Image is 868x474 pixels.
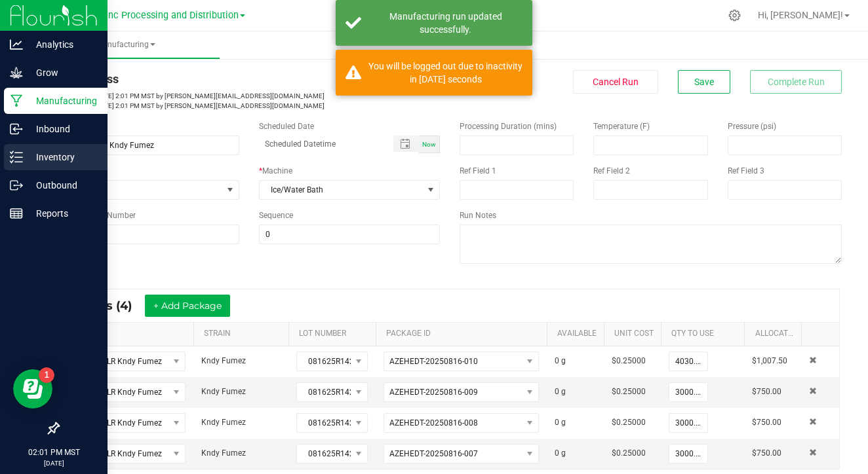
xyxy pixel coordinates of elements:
span: Hi, [PERSON_NAME]! [758,10,843,20]
span: Ref Field 2 [593,166,630,175]
a: Unit CostSortable [614,329,656,339]
span: Frozen LR Kndy Fumez [69,445,168,463]
inline-svg: Inventory [10,151,23,164]
inline-svg: Outbound [10,179,23,192]
span: 081625R142-KF [297,414,351,432]
span: $750.00 [752,418,781,427]
span: Inputs (4) [73,299,145,313]
span: Machine [262,166,292,175]
a: Sortable [812,329,834,339]
iframe: Resource center [13,369,52,409]
span: Now [422,141,436,148]
span: AZEHEDT-20250816-008 [389,418,478,428]
a: LOT NUMBERSortable [299,329,371,339]
span: Complete Run [768,77,825,87]
p: Grow [23,65,102,81]
p: Inbound [23,121,102,137]
inline-svg: Analytics [10,38,23,51]
span: Kndy Fumez [201,448,246,458]
p: [DATE] [6,458,102,468]
span: $0.25000 [612,387,646,396]
span: NO DATA FOUND [68,352,186,371]
span: 0 [555,387,559,396]
span: Frozen LR Kndy Fumez [69,352,168,371]
button: Save [678,70,730,94]
span: AZEHEDT-20250816-010 [389,357,478,366]
button: Complete Run [750,70,842,94]
p: [DATE] 2:01 PM MST by [PERSON_NAME][EMAIL_ADDRESS][DOMAIN_NAME] [58,101,440,111]
p: [DATE] 2:01 PM MST by [PERSON_NAME][EMAIL_ADDRESS][DOMAIN_NAME] [58,91,440,101]
span: g [561,356,566,365]
p: Manufacturing [23,93,102,109]
a: PACKAGE IDSortable [386,329,542,339]
span: Kndy Fumez [201,418,246,427]
p: Outbound [23,177,102,193]
a: STRAINSortable [204,329,283,339]
input: Scheduled Datetime [259,136,380,152]
button: Cancel Run [573,70,658,94]
span: $0.25000 [612,418,646,427]
span: Kndy Fumez [201,387,246,396]
span: g [561,418,566,427]
span: Cancel Run [593,77,639,87]
span: None [58,181,222,199]
div: In Progress [58,70,440,88]
inline-svg: Reports [10,207,23,220]
span: NO DATA FOUND [68,413,186,433]
span: NO DATA FOUND [68,382,186,402]
span: Temperature (F) [593,122,650,131]
inline-svg: Manufacturing [10,94,23,107]
a: QTY TO USESortable [671,329,740,339]
a: Allocated CostSortable [755,329,797,339]
span: Frozen LR Kndy Fumez [69,383,168,401]
span: NO DATA FOUND [384,444,539,464]
span: 0 [555,356,559,365]
span: Sequence [259,211,293,220]
span: NO DATA FOUND [384,352,539,371]
span: Save [694,77,714,87]
button: + Add Package [145,295,230,317]
span: Ref Field 1 [460,166,496,175]
p: Analytics [23,37,102,52]
span: Ref Field 3 [728,166,764,175]
span: $750.00 [752,448,781,458]
div: You will be logged out due to inactivity in 1486 seconds [368,60,523,86]
a: AVAILABLESortable [557,329,599,339]
p: 02:01 PM MST [6,447,102,458]
span: $0.25000 [612,356,646,365]
span: $0.25000 [612,448,646,458]
inline-svg: Grow [10,66,23,79]
span: AZEHEDT-20250816-007 [389,449,478,458]
span: 081625R142-KF [297,383,351,401]
span: Kndy Fumez [201,356,246,365]
span: NO DATA FOUND [384,413,539,433]
span: Ice/Water Bath [260,181,424,199]
span: g [561,448,566,458]
span: 0 [555,418,559,427]
span: Globe Farmacy Inc Processing and Distribution [38,10,239,21]
span: AZEHEDT-20250816-009 [389,388,478,397]
a: Manufacturing [31,31,220,59]
inline-svg: Inbound [10,122,23,136]
span: Frozen LR Kndy Fumez [69,414,168,432]
span: Toggle popup [393,136,419,152]
span: $750.00 [752,387,781,396]
div: Manage settings [726,9,743,22]
span: Scheduled Date [259,122,314,131]
span: Processing Duration (mins) [460,122,557,131]
span: Manufacturing [31,39,220,50]
iframe: Resource center unread badge [39,367,54,383]
span: Run Notes [460,211,496,220]
span: NO DATA FOUND [384,382,539,402]
p: Inventory [23,149,102,165]
a: ITEMSortable [70,329,188,339]
p: Reports [23,206,102,221]
span: $1,007.50 [752,356,787,365]
span: Pressure (psi) [728,122,776,131]
span: 081625R142-KF [297,445,351,463]
span: g [561,387,566,396]
span: NO DATA FOUND [68,444,186,464]
span: 0 [555,448,559,458]
div: Manufacturing run updated successfully. [368,10,523,36]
